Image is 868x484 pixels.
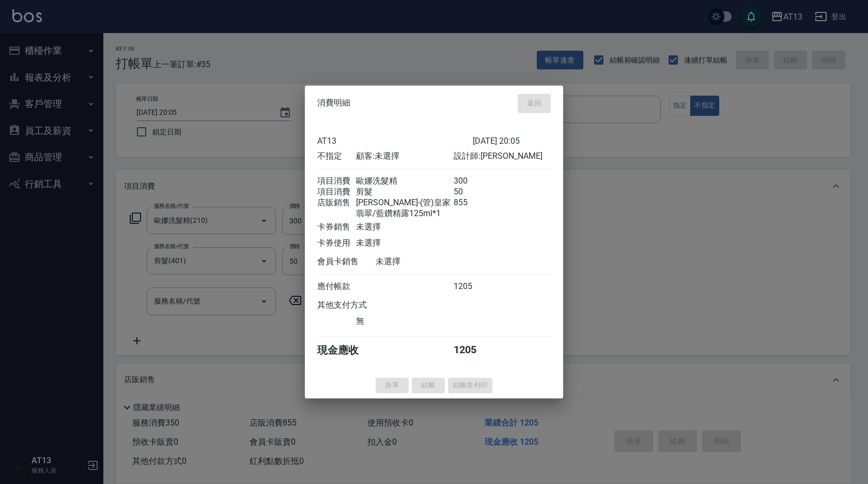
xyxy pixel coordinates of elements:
[317,300,395,311] div: 其他支付方式
[317,256,376,267] div: 會員卡銷售
[317,198,356,219] div: 店販銷售
[454,176,492,187] div: 300
[317,238,356,249] div: 卡券使用
[356,316,453,327] div: 無
[454,198,492,219] div: 855
[356,238,453,249] div: 未選擇
[356,187,453,198] div: 剪髮
[376,256,473,267] div: 未選擇
[317,222,356,233] div: 卡券銷售
[317,98,350,109] span: 消費明細
[317,136,473,146] div: AT13
[317,343,376,357] div: 現金應收
[317,151,356,162] div: 不指定
[454,187,492,198] div: 50
[317,281,356,292] div: 應付帳款
[454,281,492,292] div: 1205
[356,222,453,233] div: 未選擇
[473,136,551,146] div: [DATE] 20:05
[317,176,356,187] div: 項目消費
[454,151,551,162] div: 設計師: [PERSON_NAME]
[454,343,492,357] div: 1205
[356,176,453,187] div: 歐娜洗髮精
[317,187,356,198] div: 項目消費
[356,198,453,219] div: [PERSON_NAME]-(管)皇家翡翠/藍鑽精露125ml*1
[356,151,453,162] div: 顧客: 未選擇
